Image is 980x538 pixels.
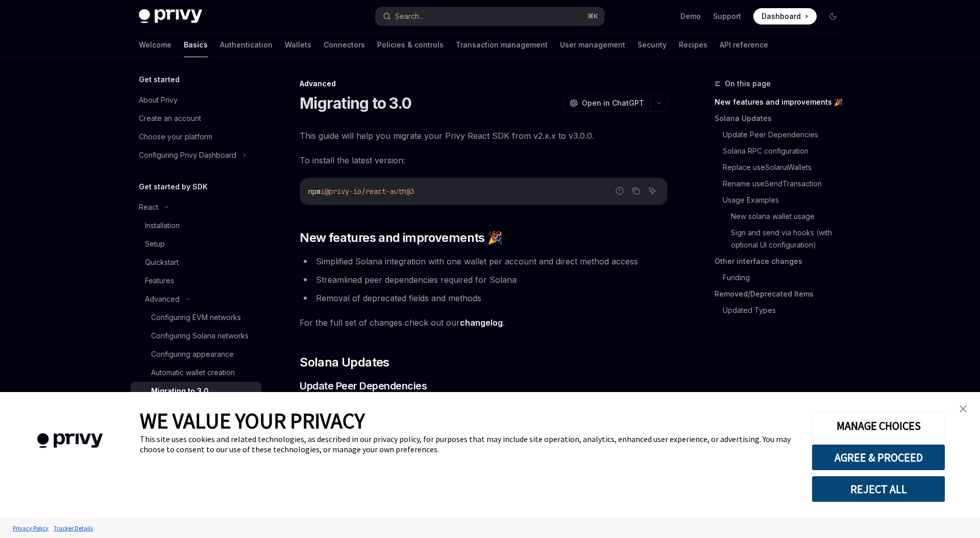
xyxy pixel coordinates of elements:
a: Create an account [131,109,261,128]
div: Configuring Solana networks [151,330,249,342]
div: Features [145,275,174,287]
div: Advanced [300,79,668,89]
span: WE VALUE YOUR PRIVACY [140,407,365,434]
button: AGREE & PROCEED [812,444,945,471]
a: close banner [953,399,973,419]
a: Privacy Policy [10,519,51,537]
button: Toggle dark mode [825,8,841,25]
a: New features and improvements 🎉 [715,94,849,110]
span: Dashboard [762,11,801,21]
a: Updated Types [723,302,849,319]
h5: Get started by SDK [139,181,208,193]
div: Installation [145,219,180,232]
li: Removal of deprecated fields and methods [300,291,668,305]
a: Authentication [220,33,273,57]
span: For the full set of changes check out our . [300,315,668,330]
a: Basics [184,33,208,57]
div: Migrating to 3.0 [151,385,209,397]
a: Security [638,33,667,57]
a: Solana Updates [715,110,849,127]
img: company logo [15,419,125,463]
button: Ask AI [646,184,659,198]
span: On this page [725,78,771,90]
span: i [321,187,325,196]
div: Configuring EVM networks [151,311,241,324]
a: Sign and send via hooks (with optional UI configuration) [731,225,849,253]
span: New features and improvements 🎉 [300,230,502,246]
div: Setup [145,238,165,250]
div: Choose your platform [139,131,212,143]
a: API reference [720,33,768,57]
div: About Privy [139,94,178,106]
a: Wallets [285,33,311,57]
a: Choose your platform [131,128,261,146]
a: Migrating to 3.0 [131,382,261,400]
a: Configuring EVM networks [131,308,261,327]
a: changelog [460,317,503,328]
a: User management [560,33,625,57]
a: Setup [131,235,261,253]
a: Rename useSendTransaction [723,176,849,192]
span: Update Peer Dependencies [300,379,427,393]
div: Configuring appearance [151,348,234,360]
img: close banner [960,405,967,412]
a: Removed/Deprecated Items [715,286,849,302]
a: About Privy [131,91,261,109]
button: Search...⌘K [376,7,604,26]
a: Transaction management [456,33,548,57]
button: Copy the contents from the code block [629,184,643,198]
div: Create an account [139,112,201,125]
button: MANAGE CHOICES [812,412,945,439]
a: Welcome [139,33,171,57]
a: Features [131,272,261,290]
a: Quickstart [131,253,261,272]
span: ⌘ K [587,12,598,20]
a: Funding [723,270,849,286]
a: Connectors [324,33,365,57]
div: Automatic wallet creation [151,366,235,379]
span: Solana Updates [300,354,389,371]
a: Replace useSolanaWallets [723,159,849,176]
a: Automatic wallet creation [131,363,261,382]
div: Search... [395,10,424,22]
a: New solana wallet usage [731,208,849,225]
a: Dashboard [753,8,817,25]
div: React [139,201,158,213]
a: Configuring Solana networks [131,327,261,345]
a: Support [713,11,741,21]
img: dark logo [139,9,202,23]
h1: Migrating to 3.0 [300,94,411,112]
div: This site uses cookies and related technologies, as described in our privacy policy, for purposes... [140,434,796,454]
a: Configuring appearance [131,345,261,363]
a: Update Peer Dependencies [723,127,849,143]
li: Simplified Solana integration with one wallet per account and direct method access [300,254,668,268]
div: Advanced [145,293,180,305]
button: Report incorrect code [613,184,626,198]
div: Quickstart [145,256,179,268]
li: Streamlined peer dependencies required for Solana [300,273,668,287]
span: To install the latest version: [300,153,668,167]
a: Recipes [679,33,707,57]
a: Other interface changes [715,253,849,270]
a: Tracker Details [51,519,95,537]
span: npm [308,187,321,196]
a: Usage Examples [723,192,849,208]
a: Installation [131,216,261,235]
h5: Get started [139,74,180,86]
span: @privy-io/react-auth@3 [325,187,414,196]
a: Demo [680,11,701,21]
button: Open in ChatGPT [563,94,650,112]
a: Solana RPC configuration [723,143,849,159]
span: Open in ChatGPT [582,98,644,108]
button: REJECT ALL [812,476,945,502]
a: Policies & controls [377,33,444,57]
div: Configuring Privy Dashboard [139,149,236,161]
span: This guide will help you migrate your Privy React SDK from v2.x.x to v3.0.0. [300,129,668,143]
